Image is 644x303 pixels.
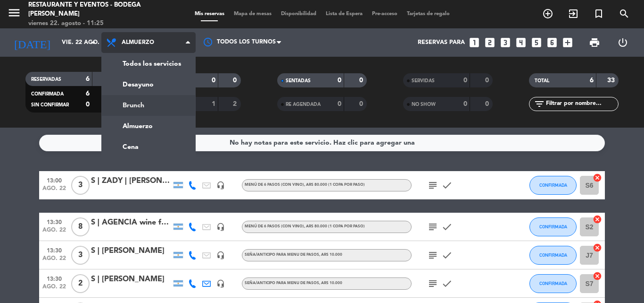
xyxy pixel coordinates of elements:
span: MENÚ DE 6 PASOS (Con vino) [245,183,365,187]
i: looks_5 [530,36,543,49]
span: RE AGENDADA [286,102,321,107]
i: power_settings_new [617,37,628,48]
span: CONFIRMADA [539,224,567,229]
i: subject [427,221,438,233]
span: ago. 22 [42,255,66,266]
span: Mis reservas [190,11,229,17]
span: , ARS 10.000 [319,281,342,285]
span: 3 [71,176,90,195]
span: 13:30 [42,273,66,284]
button: CONFIRMADA [529,217,577,236]
span: SENTADAS [286,78,311,83]
strong: 0 [463,77,467,84]
span: TOTAL [535,78,549,83]
strong: 6 [590,77,594,84]
span: print [589,37,600,48]
strong: 0 [338,101,341,107]
div: Restaurante y Eventos - Bodega [PERSON_NAME] [28,0,154,19]
div: S | [PERSON_NAME] [91,273,171,286]
i: add_circle_outline [542,8,553,19]
span: Almuerzo [122,39,154,46]
i: looks_3 [499,36,512,49]
strong: 2 [233,101,239,107]
strong: 0 [485,101,491,107]
i: [DATE] [7,32,57,53]
i: headset_mic [216,181,225,190]
span: RESERVADAS [31,77,61,82]
strong: 1 [212,101,215,107]
a: Almuerzo [102,116,195,137]
i: cancel [593,271,602,281]
span: , ARS 80.000 (1 copa por paso) [304,225,365,228]
i: add_box [561,36,574,49]
strong: 0 [359,77,365,84]
span: 8 [71,217,90,236]
span: Disponibilidad [276,11,321,17]
i: looks_6 [546,36,558,49]
i: subject [427,250,438,261]
i: cancel [593,215,602,224]
div: S | [PERSON_NAME] [91,245,171,257]
i: check [441,250,453,261]
a: Cena [102,137,195,157]
i: looks_two [484,36,496,49]
span: CONFIRMADA [31,92,64,96]
strong: 0 [233,77,239,84]
span: 13:00 [42,174,66,185]
span: 13:30 [42,216,66,227]
i: check [441,278,453,289]
span: Pre-acceso [367,11,402,17]
i: subject [427,278,438,289]
span: MENÚ DE 6 PASOS (Con vino) [245,225,365,228]
span: Seña/anticipo para MENU DE PASOS [245,281,342,285]
i: headset_mic [216,223,225,231]
span: 2 [71,274,90,293]
strong: 0 [212,77,215,84]
strong: 33 [607,77,617,84]
span: Reservas para [418,39,465,46]
i: cancel [593,243,602,252]
a: Desayuno [102,74,195,95]
i: exit_to_app [568,8,579,19]
span: NO SHOW [412,102,436,107]
span: SERVIDAS [412,78,435,83]
span: Lista de Espera [321,11,367,17]
strong: 0 [338,77,341,84]
i: search [619,8,630,19]
span: 13:30 [42,244,66,255]
button: CONFIRMADA [529,176,577,195]
span: Seña/anticipo para MENU DE PASOS [245,253,342,257]
i: arrow_drop_down [88,37,99,48]
strong: 6 [86,76,90,82]
span: 3 [71,246,90,265]
strong: 0 [359,101,365,107]
div: S | ZADY | [PERSON_NAME] | [PERSON_NAME] [91,175,171,187]
strong: 0 [485,77,491,84]
strong: 6 [86,90,90,97]
i: headset_mic [216,251,225,260]
span: , ARS 10.000 [319,253,342,257]
span: ago. 22 [42,185,66,196]
i: filter_list [534,98,545,110]
span: SIN CONFIRMAR [31,103,69,107]
span: ago. 22 [42,284,66,294]
div: viernes 22. agosto - 11:25 [28,19,154,28]
span: , ARS 80.000 (1 copa por paso) [304,183,365,187]
i: subject [427,180,438,191]
i: cancel [593,173,602,182]
a: Todos los servicios [102,53,195,74]
span: CONFIRMADA [539,182,567,188]
a: Brunch [102,95,195,116]
i: check [441,180,453,191]
span: Mapa de mesas [229,11,276,17]
span: Tarjetas de regalo [402,11,454,17]
button: menu [7,6,21,23]
span: CONFIRMADA [539,252,567,258]
i: looks_one [468,36,480,49]
div: No hay notas para este servicio. Haz clic para agregar una [230,138,415,148]
i: turned_in_not [593,8,604,19]
i: check [441,221,453,233]
i: looks_4 [515,36,527,49]
span: CONFIRMADA [539,281,567,286]
input: Filtrar por nombre... [545,99,618,109]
